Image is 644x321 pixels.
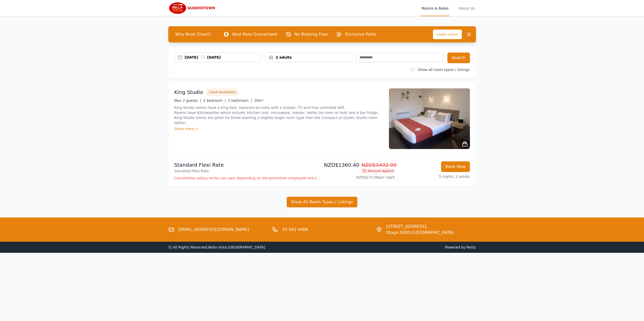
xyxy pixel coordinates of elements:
[345,31,376,37] p: Exclusive Perks
[228,98,252,103] span: 1 bathroom |
[168,2,217,14] img: Bella Vista Queenstown
[447,53,470,63] button: Search
[174,126,383,131] div: Show more >
[324,161,395,168] p: NZD$1360.40
[254,98,263,103] span: 20m²
[174,176,320,181] p: Cancellation policy terms can vary depending on the promotion employed and the time of stay of th...
[232,31,277,37] p: Best Rate Guaranteed
[433,30,462,39] span: Learn more
[206,88,239,96] button: Check Availability
[174,98,201,103] span: Max 2 guests |
[178,227,249,233] a: [EMAIL_ADDRESS][DOMAIN_NAME]
[466,245,476,249] a: Resly
[174,89,203,96] h3: King Studio
[361,162,397,168] span: NZD$1432.00
[441,161,470,172] button: Book Now
[174,161,320,168] p: Standard Flexi Rate
[324,245,476,250] span: Powered by
[168,245,265,249] span: ⓒ All Rights Reserved. Bella Vista [GEOGRAPHIC_DATA]
[295,31,328,37] p: No Booking Fees
[418,68,470,72] label: Show all room types / listings
[386,224,454,230] span: [STREET_ADDRESS],
[399,174,470,179] p: 5 nights, 2 adults
[282,227,308,233] a: 03 442 4468
[174,105,383,125] p: King Studio rooms have a King bed, separate en-suite with a shower, TV and free unlimited Wifi. R...
[265,55,352,60] div: 2 adults
[361,168,395,174] span: Discount Applied
[324,175,395,180] p: NZD$272.08 per night
[174,168,320,174] p: Standard Flexi Rate
[287,197,358,207] button: Show All Room Types / Listings
[386,230,454,236] span: Otago 9300 [GEOGRAPHIC_DATA]
[203,98,226,103] span: 1 bedroom |
[185,55,261,60] div: [DATE] [DATE]
[171,29,215,39] span: Why Book Direct?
